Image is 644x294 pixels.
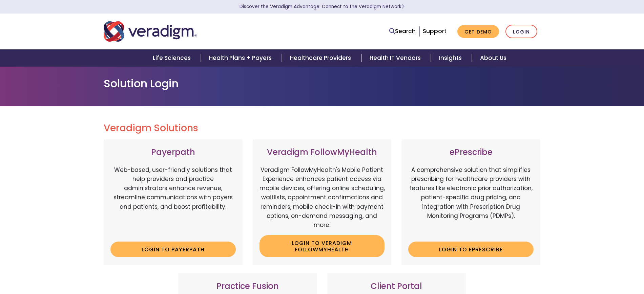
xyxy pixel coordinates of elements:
[110,148,236,157] h3: Payerpath
[408,148,534,157] h3: ePrescribe
[431,49,472,67] a: Insights
[472,49,515,67] a: About Us
[457,25,499,38] a: Get Demo
[240,3,404,10] a: Discover the Veradigm Advantage: Connect to the Veradigm NetworkLearn More
[104,20,197,43] img: Veradigm logo
[401,3,404,10] span: Learn More
[201,49,282,67] a: Health Plans + Payers
[423,27,446,35] a: Support
[110,165,236,236] p: Web-based, user-friendly solutions that help providers and practice administrators enhance revenu...
[110,242,236,257] a: Login to Payerpath
[104,77,541,90] h1: Solution Login
[389,27,416,36] a: Search
[259,165,385,230] p: Veradigm FollowMyHealth's Mobile Patient Experience enhances patient access via mobile devices, o...
[185,281,310,291] h3: Practice Fusion
[505,25,537,39] a: Login
[259,235,385,257] a: Login to Veradigm FollowMyHealth
[259,148,385,157] h3: Veradigm FollowMyHealth
[408,242,534,257] a: Login to ePrescribe
[104,122,541,134] h2: Veradigm Solutions
[282,49,361,67] a: Healthcare Providers
[361,49,431,67] a: Health IT Vendors
[145,49,201,67] a: Life Sciences
[408,165,534,236] p: A comprehensive solution that simplifies prescribing for healthcare providers with features like ...
[334,281,459,291] h3: Client Portal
